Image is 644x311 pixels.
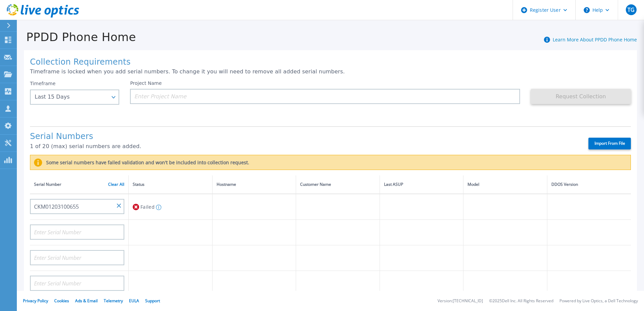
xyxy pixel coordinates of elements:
h1: PPDD Phone Home [17,31,136,44]
a: Privacy Policy [23,298,48,304]
th: Status [129,175,213,194]
a: EULA [129,298,139,304]
label: Import From File [588,138,631,149]
input: Enter Project Name [130,89,520,104]
a: Ads & Email [75,298,98,304]
input: Enter Serial Number [30,199,124,214]
label: Timeframe [30,81,56,86]
div: Serial Number [34,181,124,188]
input: Enter Serial Number [30,276,124,291]
p: Timeframe is locked when you add serial numbers. To change it you will need to remove all added s... [30,69,631,75]
li: Version: [TECHNICAL_ID] [438,299,483,303]
input: Enter Serial Number [30,250,124,265]
a: Clear All [108,182,124,187]
th: Last ASUP [380,175,463,194]
input: Enter Serial Number [30,224,124,240]
a: Telemetry [104,298,123,304]
a: Cookies [54,298,69,304]
a: Learn More About PPDD Phone Home [553,36,637,43]
th: Model [463,175,547,194]
th: Customer Name [296,175,380,194]
label: Some serial numbers have failed validation and won't be included into collection request. [42,160,249,165]
li: © 2025 Dell Inc. All Rights Reserved [489,299,553,303]
h1: Collection Requirements [30,58,631,67]
button: Request Collection [531,89,631,104]
th: DDOS Version [547,175,631,194]
div: Last 15 Days [35,94,107,100]
h1: Serial Numbers [30,132,577,141]
span: TG [627,7,635,12]
p: 1 of 20 (max) serial numbers are added. [30,143,577,149]
th: Hostname [212,175,296,194]
div: Failed [133,201,208,213]
li: Powered by Live Optics, a Dell Technology [559,299,638,303]
a: Support [145,298,160,304]
label: Project Name [130,81,162,85]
